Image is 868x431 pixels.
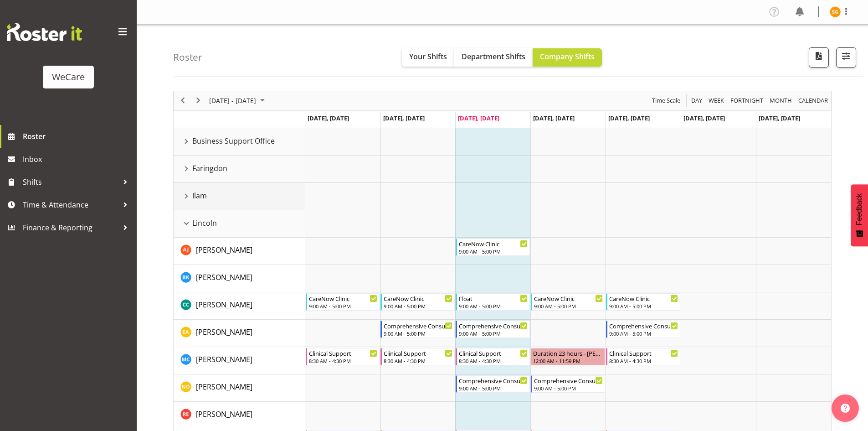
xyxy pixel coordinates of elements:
[196,244,252,255] a: [PERSON_NAME]
[192,190,207,201] span: Ilam
[192,218,217,228] span: Lincoln
[609,302,678,310] div: 9:00 AM - 5:00 PM
[192,135,275,146] span: Business Support Office
[174,292,305,320] td: Charlotte Courtney resource
[456,321,530,338] div: Ena Advincula"s event - Comprehensive Consult Begin From Wednesday, October 1, 2025 at 9:00:00 AM...
[531,293,605,311] div: Charlotte Courtney"s event - CareNow Clinic Begin From Thursday, October 2, 2025 at 9:00:00 AM GM...
[196,272,252,283] a: [PERSON_NAME]
[459,330,528,337] div: 9:00 AM - 5:00 PM
[196,299,252,310] a: [PERSON_NAME]
[190,91,206,110] div: next period
[173,52,202,62] h4: Roster
[459,294,528,303] div: Float
[380,321,455,338] div: Ena Advincula"s event - Comprehensive Consult Begin From Tuesday, September 30, 2025 at 9:00:00 A...
[384,348,452,358] div: Clinical Support
[174,238,305,265] td: Amy Johannsen resource
[690,95,703,106] span: Day
[456,293,530,311] div: Charlotte Courtney"s event - Float Begin From Wednesday, October 1, 2025 at 9:00:00 AM GMT+13:00 ...
[459,348,528,358] div: Clinical Support
[206,91,270,110] div: Sep 29 - Oct 05, 2025
[708,95,725,106] span: Week
[456,348,530,365] div: Mary Childs"s event - Clinical Support Begin From Wednesday, October 1, 2025 at 8:30:00 AM GMT+13...
[851,184,868,246] button: Feedback - Show survey
[196,245,252,255] span: [PERSON_NAME]
[383,114,425,122] span: [DATE], [DATE]
[459,302,528,310] div: 9:00 AM - 5:00 PM
[174,156,305,183] td: Faringdon resource
[456,375,530,393] div: Natasha Ottley"s event - Comprehensive Consult Begin From Wednesday, October 1, 2025 at 9:00:00 A...
[309,348,378,358] div: Clinical Support
[23,130,132,143] span: Roster
[841,404,850,413] img: help-xxl-2.png
[174,128,305,156] td: Business Support Office resource
[683,114,725,122] span: [DATE], [DATE]
[384,294,452,303] div: CareNow Clinic
[459,239,528,248] div: CareNow Clinic
[384,302,452,310] div: 9:00 AM - 5:00 PM
[531,348,605,365] div: Mary Childs"s event - Duration 23 hours - Mary Childs Begin From Thursday, October 2, 2025 at 12:...
[836,47,856,68] button: Filter Shifts
[531,375,605,393] div: Natasha Ottley"s event - Comprehensive Consult Begin From Thursday, October 2, 2025 at 9:00:00 AM...
[196,409,252,420] a: [PERSON_NAME]
[690,95,704,106] button: Timeline Day
[309,294,378,303] div: CareNow Clinic
[609,348,678,358] div: Clinical Support
[23,175,118,189] span: Shifts
[306,348,380,365] div: Mary Childs"s event - Clinical Support Begin From Monday, September 29, 2025 at 8:30:00 AM GMT+13...
[533,348,603,358] div: Duration 23 hours - [PERSON_NAME]
[192,95,205,106] button: Next
[651,95,681,106] span: Time Scale
[458,114,499,122] span: [DATE], [DATE]
[533,357,603,364] div: 12:00 AM - 11:59 PM
[729,95,764,106] span: Fortnight
[533,114,575,122] span: [DATE], [DATE]
[454,48,533,67] button: Department Shifts
[174,347,305,374] td: Mary Childs resource
[797,95,830,106] button: Month
[196,409,252,419] span: [PERSON_NAME]
[384,321,452,330] div: Comprehensive Consult
[196,382,252,392] span: [PERSON_NAME]
[608,114,650,122] span: [DATE], [DATE]
[174,183,305,210] td: Ilam resource
[606,293,680,311] div: Charlotte Courtney"s event - CareNow Clinic Begin From Friday, October 3, 2025 at 9:00:00 AM GMT+...
[177,95,189,106] button: Previous
[769,95,793,106] span: Month
[208,95,257,106] span: [DATE] - [DATE]
[402,48,454,67] button: Your Shifts
[540,52,595,62] span: Company Shifts
[459,376,528,385] div: Comprehensive Consult
[534,302,603,310] div: 9:00 AM - 5:00 PM
[809,47,829,68] button: Download a PDF of the roster according to the set date range.
[309,357,378,364] div: 8:30 AM - 4:30 PM
[606,321,680,338] div: Ena Advincula"s event - Comprehensive Consult Begin From Friday, October 3, 2025 at 9:00:00 AM GM...
[855,193,863,225] span: Feedback
[459,384,528,392] div: 9:00 AM - 5:00 PM
[797,95,829,106] span: calendar
[7,23,82,41] img: Rosterit website logo
[175,91,190,110] div: previous period
[196,327,252,337] span: [PERSON_NAME]
[174,402,305,429] td: Rachel Els resource
[380,348,455,365] div: Mary Childs"s event - Clinical Support Begin From Tuesday, September 30, 2025 at 8:30:00 AM GMT+1...
[759,114,800,122] span: [DATE], [DATE]
[196,354,252,365] a: [PERSON_NAME]
[384,330,452,337] div: 9:00 AM - 5:00 PM
[830,6,841,17] img: sanjita-gurung11279.jpg
[309,302,378,310] div: 9:00 AM - 5:00 PM
[384,357,452,364] div: 8:30 AM - 4:30 PM
[462,52,525,62] span: Department Shifts
[409,52,447,62] span: Your Shifts
[308,114,349,122] span: [DATE], [DATE]
[208,95,269,106] button: October 2025
[23,198,118,212] span: Time & Attendance
[534,384,603,392] div: 9:00 AM - 5:00 PM
[534,376,603,385] div: Comprehensive Consult
[456,239,530,256] div: Amy Johannsen"s event - CareNow Clinic Begin From Wednesday, October 1, 2025 at 9:00:00 AM GMT+13...
[768,95,794,106] button: Timeline Month
[609,330,678,337] div: 9:00 AM - 5:00 PM
[534,294,603,303] div: CareNow Clinic
[196,327,252,338] a: [PERSON_NAME]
